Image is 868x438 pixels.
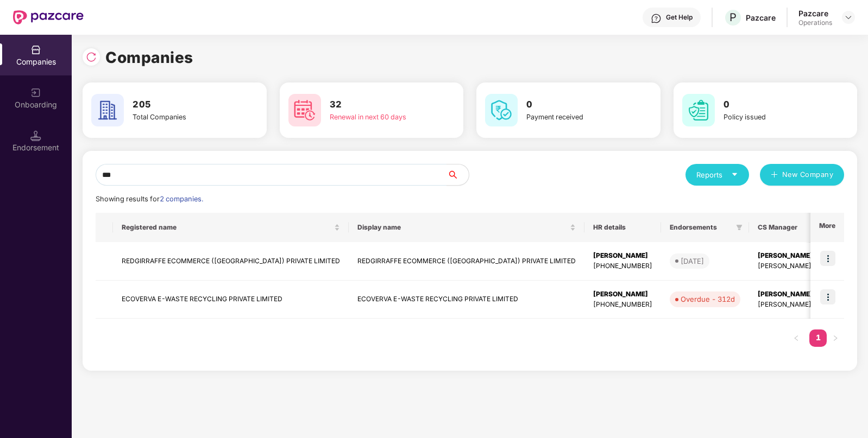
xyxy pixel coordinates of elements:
img: svg+xml;base64,PHN2ZyB4bWxucz0iaHR0cDovL3d3dy53My5vcmcvMjAwMC9zdmciIHdpZHRoPSI2MCIgaGVpZ2h0PSI2MC... [485,94,518,126]
div: [PHONE_NUMBER] [593,300,652,310]
img: svg+xml;base64,PHN2ZyB3aWR0aD0iMTQuNSIgaGVpZ2h0PSIxNC41IiB2aWV3Qm94PSIwIDAgMTYgMTYiIGZpbGw9Im5vbm... [30,130,41,141]
th: Display name [349,213,584,242]
li: 1 [809,329,827,347]
img: svg+xml;base64,PHN2ZyB4bWxucz0iaHR0cDovL3d3dy53My5vcmcvMjAwMC9zdmciIHdpZHRoPSI2MCIgaGVpZ2h0PSI2MC... [288,94,321,126]
img: icon [820,289,835,304]
div: Renewal in next 60 days [330,112,423,123]
li: Next Page [827,329,844,347]
div: [DATE] [681,256,704,266]
button: plusNew Company [760,164,844,186]
span: Registered name [122,223,332,232]
button: right [827,329,844,347]
td: REDGIRRAFFE ECOMMERCE ([GEOGRAPHIC_DATA]) PRIVATE LIMITED [113,242,349,281]
span: left [793,335,800,341]
span: Display name [357,223,568,232]
span: Showing results for [96,195,203,203]
div: Pazcare [746,12,776,23]
img: svg+xml;base64,PHN2ZyBpZD0iUmVsb2FkLTMyeDMyIiB4bWxucz0iaHR0cDovL3d3dy53My5vcmcvMjAwMC9zdmciIHdpZH... [86,52,97,62]
span: 2 companies. [160,195,203,203]
img: New Pazcare Logo [13,10,84,24]
img: icon [820,251,835,266]
img: svg+xml;base64,PHN2ZyBpZD0iRHJvcGRvd24tMzJ4MzIiIHhtbG5zPSJodHRwOi8vd3d3LnczLm9yZy8yMDAwL3N2ZyIgd2... [844,13,853,22]
div: Operations [798,18,832,27]
div: Overdue - 312d [681,294,735,304]
a: 1 [809,329,827,346]
span: Endorsements [670,223,732,232]
h1: Companies [105,46,193,69]
img: svg+xml;base64,PHN2ZyBpZD0iSGVscC0zMngzMiIgeG1sbnM9Imh0dHA6Ly93d3cudzMub3JnLzIwMDAvc3ZnIiB3aWR0aD... [651,13,662,24]
h3: 0 [526,98,620,112]
img: svg+xml;base64,PHN2ZyB4bWxucz0iaHR0cDovL3d3dy53My5vcmcvMjAwMC9zdmciIHdpZHRoPSI2MCIgaGVpZ2h0PSI2MC... [91,94,124,126]
span: right [832,335,839,341]
h3: 205 [133,98,226,112]
div: [PHONE_NUMBER] [593,261,652,271]
li: Previous Page [788,329,805,347]
div: [PERSON_NAME] [593,251,652,261]
th: More [810,213,844,242]
h3: 32 [330,98,423,112]
span: plus [771,171,778,180]
span: filter [734,221,745,234]
div: Payment received [526,112,620,123]
span: caret-down [731,171,738,178]
button: left [788,329,805,347]
div: Get Help [666,13,693,22]
div: Reports [696,169,738,180]
div: [PERSON_NAME] [593,289,652,300]
td: ECOVERVA E-WASTE RECYCLING PRIVATE LIMITED [349,281,584,319]
span: New Company [782,169,834,180]
span: filter [736,224,743,231]
div: Total Companies [133,112,226,123]
th: HR details [584,213,661,242]
td: ECOVERVA E-WASTE RECYCLING PRIVATE LIMITED [113,281,349,319]
h3: 0 [724,98,817,112]
div: Pazcare [798,8,832,18]
img: svg+xml;base64,PHN2ZyBpZD0iQ29tcGFuaWVzIiB4bWxucz0iaHR0cDovL3d3dy53My5vcmcvMjAwMC9zdmciIHdpZHRoPS... [30,45,41,55]
span: P [729,11,737,24]
td: REDGIRRAFFE ECOMMERCE ([GEOGRAPHIC_DATA]) PRIVATE LIMITED [349,242,584,281]
span: search [446,170,469,179]
img: svg+xml;base64,PHN2ZyB3aWR0aD0iMjAiIGhlaWdodD0iMjAiIHZpZXdCb3g9IjAgMCAyMCAyMCIgZmlsbD0ibm9uZSIgeG... [30,87,41,98]
th: Registered name [113,213,349,242]
div: Policy issued [724,112,817,123]
img: svg+xml;base64,PHN2ZyB4bWxucz0iaHR0cDovL3d3dy53My5vcmcvMjAwMC9zdmciIHdpZHRoPSI2MCIgaGVpZ2h0PSI2MC... [682,94,715,126]
button: search [446,164,469,186]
